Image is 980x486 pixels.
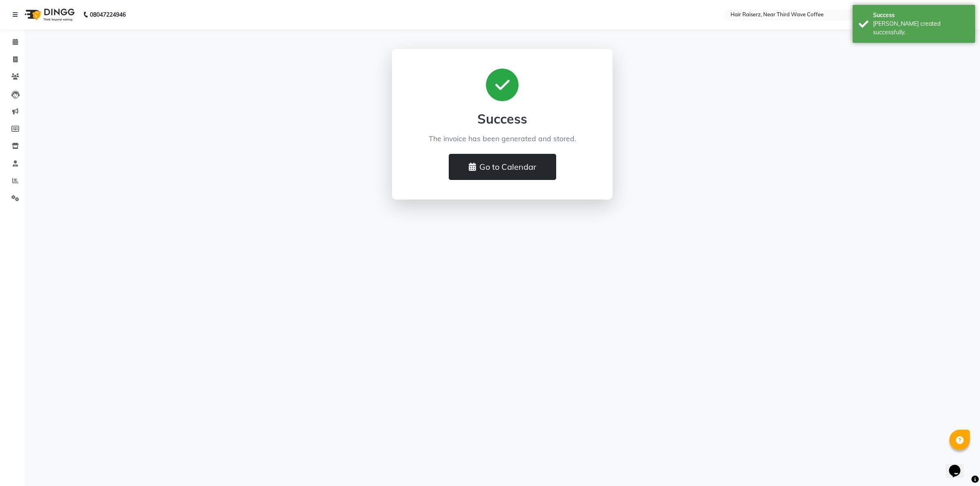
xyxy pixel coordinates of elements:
b: 08047224946 [90,3,126,26]
div: Success [873,11,969,20]
div: Bill created successfully. [873,20,969,37]
p: The invoice has been generated and stored. [412,133,593,144]
img: logo [21,3,77,26]
button: Go to Calendar [449,154,556,180]
h2: Success [412,111,593,126]
iframe: chat widget [946,453,972,478]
